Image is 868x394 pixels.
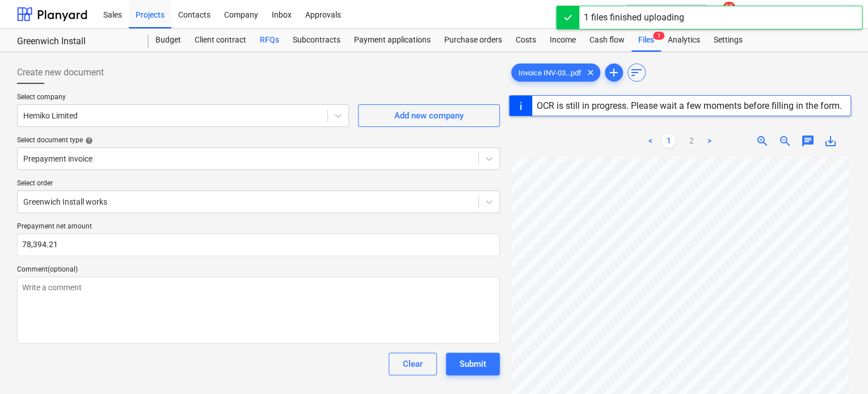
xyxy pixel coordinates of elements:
div: Clear [403,357,423,371]
button: Clear [389,353,437,375]
div: Greenwich Install [17,36,135,48]
a: Budget [149,29,188,52]
a: Payment applications [347,29,437,52]
a: Settings [707,29,749,52]
a: Income [543,29,583,52]
span: Invoice INV-03...pdf [512,69,588,77]
span: Create new document [17,66,104,79]
span: chat [801,134,815,148]
a: Cash flow [583,29,631,52]
a: Page 1 is your current page [661,134,675,148]
a: Next page [702,134,716,148]
span: sort [630,66,643,79]
a: Previous page [643,134,657,148]
span: help [83,137,93,145]
a: Page 2 [684,134,698,148]
a: Costs [509,29,543,52]
div: Files [631,29,661,52]
div: Comment (optional) [17,265,500,274]
div: Submit [460,357,486,371]
div: Invoice INV-03...pdf [511,63,600,82]
button: Add new company [358,104,500,127]
div: Add new company [394,108,464,123]
a: Subcontracts [286,29,347,52]
div: Select document type [17,136,500,145]
span: 1 [653,32,664,40]
span: clear [584,66,597,79]
div: OCR is still in progress. Please wait a few moments before filling in the form. [537,100,842,111]
p: Select company [17,93,349,104]
span: save_alt [824,134,837,148]
a: Analytics [661,29,707,52]
span: add [607,66,621,79]
p: Prepayment net amount [17,222,500,234]
a: Client contract [188,29,253,52]
span: zoom_out [778,134,792,148]
a: Purchase orders [437,29,509,52]
a: RFQs [253,29,286,52]
button: Submit [446,353,500,375]
p: Select order [17,179,500,190]
span: zoom_in [756,134,769,148]
div: 1 files finished uploading [584,11,684,24]
input: Prepayment net amount [17,234,500,256]
a: Files1 [631,29,661,52]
